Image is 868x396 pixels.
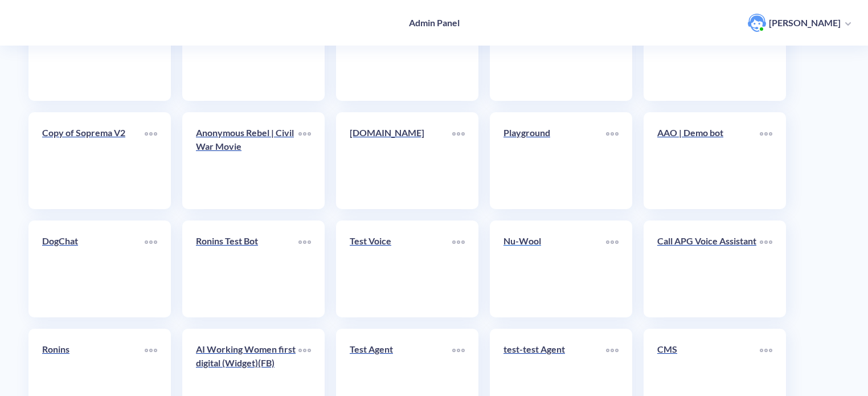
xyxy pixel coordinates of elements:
p: Test Agent [350,342,452,356]
p: [PERSON_NAME] [769,17,841,29]
h4: Admin Panel [409,17,460,28]
a: Ronins Test Bot [196,234,298,304]
p: Test Voice [350,234,452,248]
a: Nu-Wool [503,234,606,304]
p: Copy of Soprema V2 [42,126,145,140]
a: Find my Method [503,18,606,87]
a: Test Voice [350,234,452,304]
a: [DOMAIN_NAME] [350,126,452,195]
a: AAO | Demo bot [657,126,760,195]
a: Demo Bot [196,18,298,87]
a: Copy of Soprema V2 [42,126,145,195]
p: AI Working Women first digital (Widget)(FB) [196,342,298,370]
p: Call APG Voice Assistant [657,234,760,248]
p: Nu-Wool [503,234,606,248]
a: [DOMAIN_NAME] [42,18,145,87]
a: (WhatsApp) Find my Method [657,18,760,87]
a: Call APG Voice Assistant [657,234,760,304]
p: Playground [503,126,606,140]
p: Ronins [42,342,145,356]
img: user photo [748,14,766,32]
p: DogChat [42,234,145,248]
p: Ronins Test Bot [196,234,298,248]
p: Anonymous Rebel | Civil War Movie [196,126,298,153]
p: AAO | Demo bot [657,126,760,140]
a: Anonymous Rebel | Civil War Movie [196,126,298,195]
button: user photo[PERSON_NAME] [742,13,857,33]
a: Test [350,18,452,87]
p: CMS [657,342,760,356]
p: test-test Agent [503,342,606,356]
a: DogChat [42,234,145,304]
p: [DOMAIN_NAME] [350,126,452,140]
a: Playground [503,126,606,195]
